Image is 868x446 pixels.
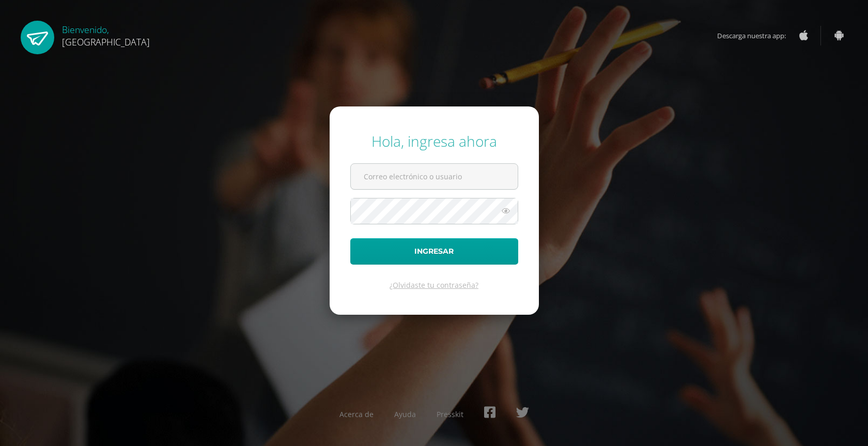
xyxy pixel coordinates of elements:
[394,409,416,419] a: Ayuda
[390,280,478,290] a: ¿Olvidaste tu contraseña?
[437,409,463,419] a: Presskit
[350,131,518,151] div: Hola, ingresa ahora
[350,238,518,265] button: Ingresar
[62,21,150,48] div: Bienvenido,
[339,409,374,419] a: Acerca de
[351,164,518,189] input: Correo electrónico o usuario
[717,26,796,45] span: Descarga nuestra app:
[62,36,150,48] span: [GEOGRAPHIC_DATA]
